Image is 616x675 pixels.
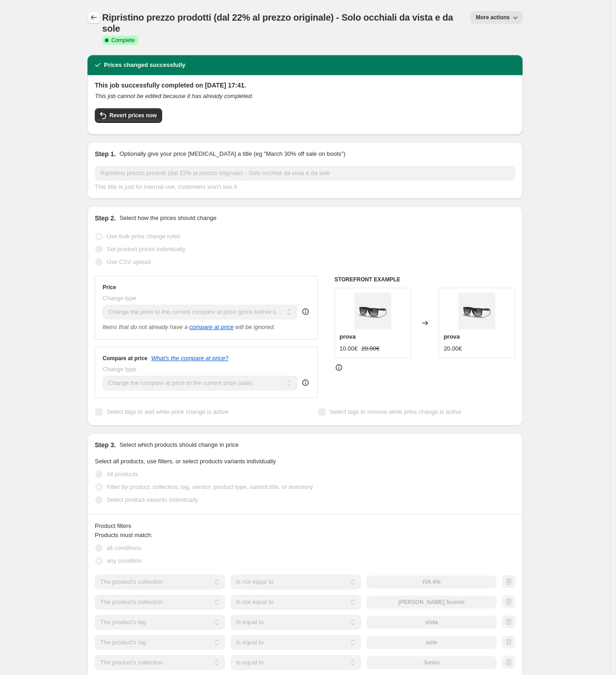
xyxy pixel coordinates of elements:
div: Product filters [95,521,515,531]
i: will be ignored. [235,324,275,330]
span: Set product prices individually [107,246,185,252]
button: More actions [470,11,523,24]
h2: Prices changed successfully [104,60,185,70]
button: Revert prices now [95,108,162,123]
button: compare at price [189,324,234,330]
h2: Step 2. [95,214,116,223]
span: All products [107,471,138,477]
span: Select tags to add while price change is active [107,408,229,415]
i: Items that do not already have a [103,324,188,330]
span: Use bulk price change rules [107,233,180,240]
input: 30% off holiday sale [95,166,515,181]
span: Select all products, use filters, or select products variants individually [95,458,276,465]
span: Use CSV upload [107,258,151,265]
div: help [301,378,310,387]
span: Revert prices now [109,112,157,119]
span: Filter by product, collection, tag, vendor, product type, variant title, or inventory [107,483,313,490]
h2: Step 1. [95,149,116,159]
img: Rectangle8_80x.jpg [458,293,495,329]
h3: Compare at price [103,355,147,362]
h2: This job successfully completed on [DATE] 17:41. [95,81,515,90]
h6: STOREFRONT EXAMPLE [334,276,515,283]
p: Select which products should change in price [120,440,239,450]
button: Price change jobs [87,11,100,24]
h2: Step 3. [95,440,116,450]
span: prova [444,333,460,340]
span: all conditions [107,544,141,551]
strike: 20.00€ [361,344,380,353]
span: Select tags to remove while price change is active [330,408,462,415]
span: Products must match: [95,532,153,538]
p: Select how the prices should change [120,214,217,223]
div: help [301,307,310,316]
span: More actions [476,14,510,21]
button: What's the compare at price? [151,355,229,362]
span: This title is just for internal use, customers won't see it [95,183,237,190]
span: Ripristino prezzo prodotti (dal 22% al prezzo originale) - Solo occhiali da vista e da sole [102,12,453,33]
i: This job cannot be edited because it has already completed. [95,93,253,99]
span: Select product variants individually [107,496,198,503]
p: Optionally give your price [MEDICAL_DATA] a title (eg "March 30% off sale on boots") [120,149,345,159]
span: prova [339,333,355,340]
div: 10.00€ [339,344,358,353]
span: Complete [111,37,135,44]
span: Change type [103,366,136,373]
span: Change type [103,295,136,302]
span: any condition [107,557,142,564]
div: 20.00€ [444,344,462,353]
h3: Price [103,284,116,291]
img: Rectangle8_80x.jpg [354,293,391,329]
